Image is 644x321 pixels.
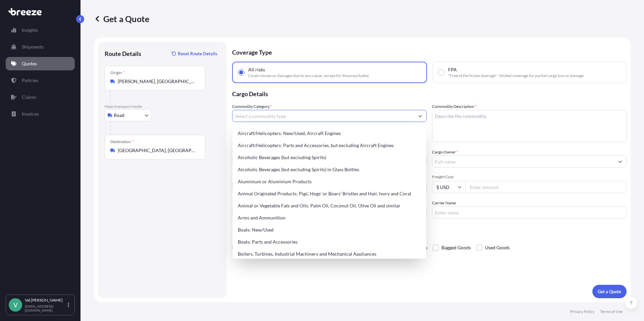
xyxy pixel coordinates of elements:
[485,243,510,253] span: Used Goods
[235,151,424,164] div: Alcoholic Beverages (but excluding Spirits)
[432,174,627,180] span: Freight Cost
[600,309,623,314] p: Terms of Use
[25,298,66,303] p: Val [PERSON_NAME]
[114,112,124,119] span: Road
[235,236,424,248] div: Boats: Parts and Accessories
[414,110,426,122] button: Show suggestions
[235,224,424,236] div: Boats: New/Used
[94,13,149,24] p: Get a Quote
[178,50,217,57] p: Reset Route Details
[22,94,36,101] p: Claims
[570,309,595,314] p: Privacy Policy
[432,155,614,168] input: Full name
[232,206,427,218] input: Your internal reference
[110,139,134,144] div: Destination
[235,176,424,188] div: Aluminium or Aluminium Products
[432,200,456,206] label: Carrier Name
[22,44,44,50] p: Shipments
[232,174,252,181] span: Load Type
[235,139,424,151] div: Aircraft/Helicopters: Parts and Accessories, but excluding Aircraft Engines
[105,109,152,121] button: Select transport
[232,200,266,206] label: Booking Reference
[235,212,424,224] div: Arms and Ammunition
[448,73,584,78] span: "Free of Particular Average" - limited coverage for partial cargo loss or damage
[232,110,414,122] input: Select a commodity type
[441,243,471,253] span: Bagged Goods
[232,103,272,110] label: Commodity Category
[248,73,369,78] span: Covers losses or damages due to any cause, except for those excluded
[598,288,621,295] p: Get a Quote
[13,302,17,308] span: V
[22,111,39,117] p: Invoices
[432,103,477,110] label: Commodity Description
[105,104,220,109] p: Main transport mode
[118,147,197,154] input: Destination
[118,78,197,85] input: Origin
[232,83,627,103] p: Cargo Details
[22,77,38,84] p: Policies
[614,155,626,168] button: Show suggestions
[235,188,424,200] div: Animal Originated Products: Pigs', Hogs' or Boars' Bristles and Hair, Ivory and Coral
[235,248,424,260] div: Boilers, Turbines, Industrial Machinery and Mechanical Appliances
[25,304,66,312] p: [EMAIL_ADDRESS][DOMAIN_NAME]
[105,50,141,58] p: Route Details
[235,127,424,139] div: Aircraft/Helicopters: New/Used, Aircraft Engines
[235,200,424,212] div: Animal or Vegetable Fats and Oils: Palm Oil, Coconut Oil, Olive Oil and similar
[232,42,627,62] p: Coverage Type
[432,149,458,155] label: Cargo Owner
[235,164,424,176] div: Alcoholic Beverages (but excluding Spirits) in Glass Bottles
[232,149,427,154] span: Commodity Value
[466,181,627,193] input: Enter amount
[110,70,125,75] div: Origin
[448,66,457,73] span: FPA
[22,60,37,67] p: Quotes
[248,66,265,73] span: All risks
[22,27,38,34] p: Insights
[432,206,627,218] input: Enter name
[232,232,627,237] p: Special Conditions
